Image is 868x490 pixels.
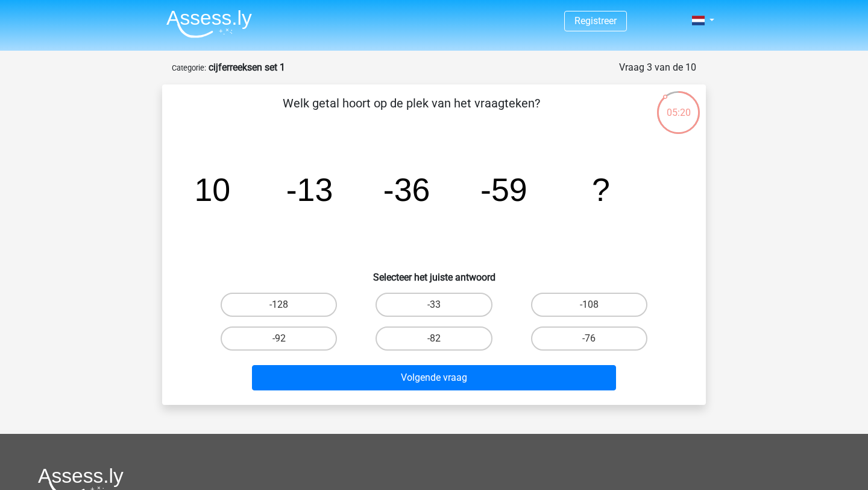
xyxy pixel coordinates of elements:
[252,365,617,390] button: Volgende vraag
[221,293,337,317] label: -128
[656,90,701,120] div: 05:20
[209,62,285,73] strong: cijferreeksen set 1
[376,326,492,351] label: -82
[480,171,527,208] tspan: -59
[531,293,647,317] label: -108
[592,171,610,208] tspan: ?
[619,60,696,75] div: Vraag 3 van de 10
[166,10,252,38] img: Assessly
[376,293,492,317] label: -33
[531,326,647,351] label: -76
[574,15,617,27] a: Registreer
[383,171,430,208] tspan: -36
[221,326,337,351] label: -92
[194,171,230,208] tspan: 10
[286,171,333,208] tspan: -13
[181,262,687,283] h6: Selecteer het juiste antwoord
[172,63,206,72] small: Categorie:
[181,94,641,130] p: Welk getal hoort op de plek van het vraagteken?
